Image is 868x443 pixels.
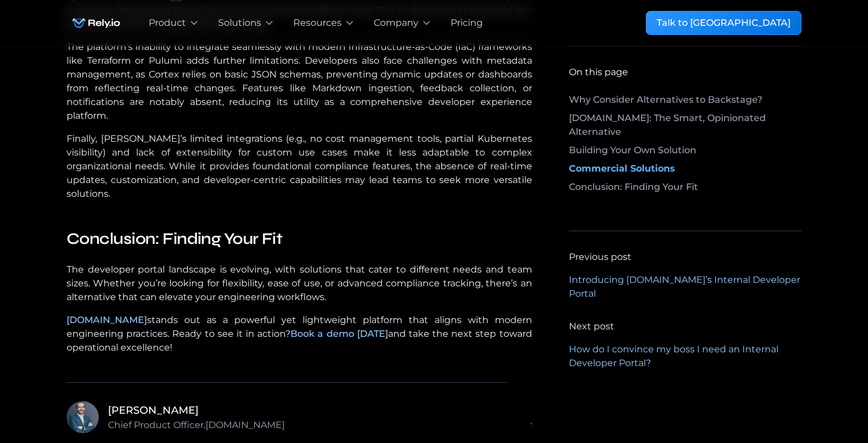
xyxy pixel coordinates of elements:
p: Finally, [PERSON_NAME]’s limited integrations (e.g., no cost management tools, partial Kubernetes... [67,132,532,201]
a: [DOMAIN_NAME]: The Smart, Opinionated Alternative [569,111,801,143]
a: Pricing [451,16,483,30]
div: Resources [293,16,342,30]
a: [DOMAIN_NAME] [67,314,147,325]
div: , [204,419,206,431]
a: Introducing [DOMAIN_NAME]’s Internal Developer Portal [569,273,801,301]
div: Next post [569,320,614,333]
div: Chief Product Officer [108,418,204,432]
img: Rely.io logo [67,11,126,34]
a: [PERSON_NAME] [108,403,199,418]
h4: Conclusion: Finding Your Fit [67,228,532,249]
div: On this page [569,65,628,79]
a: Talk to [GEOGRAPHIC_DATA] [646,11,801,35]
a: Conclusion: Finding Your Fit [569,180,801,199]
div: Company [374,16,418,30]
a: home [67,11,126,34]
a: Commercial Solutions [569,162,801,180]
a: Book a demo [DATE] [290,328,388,339]
p: The developer portal landscape is evolving, with solutions that cater to different needs and team... [67,263,532,304]
p: stands out as a powerful yet lightweight platform that aligns with modern engineering practices. ... [67,313,532,355]
div: [DOMAIN_NAME] [206,418,285,432]
div: Product [149,16,186,30]
p: The platform’s inability to integrate seamlessly with modern Infrastructure-as-Code (IaC) framewo... [67,40,532,123]
a: Why Consider Alternatives to Backstage? [569,93,801,111]
a: Building Your Own Solution [569,143,801,162]
div: Previous post [569,250,631,264]
div: Talk to [GEOGRAPHIC_DATA] [657,16,790,30]
div: , [530,415,532,427]
img: Samir Brizini [67,401,99,433]
div: Solutions [218,16,261,30]
a: How do I convince my boss I need an Internal Developer Portal? [569,343,801,370]
iframe: Chatbot [792,367,852,427]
